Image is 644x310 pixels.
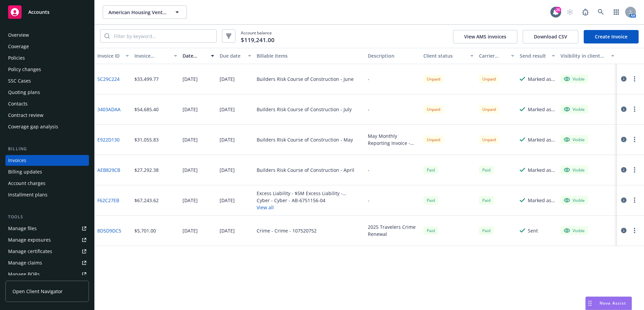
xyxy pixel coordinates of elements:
span: Paid [423,196,438,205]
span: Accounts [28,9,50,15]
div: Send result [520,52,548,59]
div: Builders Risk Course of Construction - April [257,166,354,174]
div: Visible [564,76,585,82]
div: $27,292.38 [134,166,159,174]
a: Manage exposures [5,235,89,245]
button: Description [365,48,421,64]
div: Marked as sent [528,197,555,204]
a: Account charges [5,178,89,189]
button: Visibility in client dash [558,48,617,64]
div: Due date [220,52,244,59]
div: Unpaid [423,105,444,114]
div: Unpaid [479,105,499,114]
div: Overview [8,30,29,40]
a: Billing updates [5,166,89,177]
div: $67,243.62 [134,197,159,204]
div: - [368,106,369,113]
a: Accounts [5,3,89,22]
button: Date issued [180,48,217,64]
div: Builders Risk Course of Construction - May [257,136,353,143]
div: $5,701.00 [134,227,156,234]
div: [DATE] [183,166,198,174]
div: Visibility in client dash [560,52,607,59]
div: Crime - Crime - 107520752 [257,227,317,234]
a: E922D130 [97,136,120,143]
div: Manage exposures [8,235,51,245]
div: Billing [5,146,89,152]
a: Switch app [610,5,623,19]
div: Manage claims [8,257,42,268]
div: 25 [555,7,561,13]
div: Invoices [8,155,26,166]
span: American Housing Ventures, LLC [108,9,167,16]
a: 3403ADAA [97,106,121,113]
div: [DATE] [220,106,235,113]
div: Unpaid [423,135,444,144]
span: $119,241.00 [241,36,275,44]
div: Quoting plans [8,87,40,98]
a: Manage BORs [5,269,89,280]
div: Paid [423,166,438,174]
div: [DATE] [220,197,235,204]
div: Paid [479,226,494,235]
div: Marked as sent [528,166,555,174]
div: Invoice ID [97,52,122,59]
div: $54,685.40 [134,106,159,113]
a: Quoting plans [5,87,89,98]
button: American Housing Ventures, LLC [103,5,187,19]
div: Client status [423,52,466,59]
div: $31,055.83 [134,136,159,143]
div: [DATE] [183,227,198,234]
div: Drag to move [586,297,594,310]
div: 2025 Travelers Crime Renewal [368,223,418,238]
a: Invoices [5,155,89,166]
div: Account charges [8,178,45,189]
button: Client status [421,48,476,64]
div: Sent [528,227,538,234]
button: Nova Assist [585,297,632,310]
a: Create Invoice [584,30,639,43]
div: Manage files [8,223,37,234]
a: Report a Bug [579,5,592,19]
a: Overview [5,30,89,40]
div: Visible [564,227,585,234]
a: Manage files [5,223,89,234]
a: Contacts [5,98,89,109]
a: F62C27EB [97,197,119,204]
div: [DATE] [220,136,235,143]
div: Carrier status [479,52,507,59]
button: Billable items [254,48,365,64]
div: Paid [479,166,494,174]
div: Manage certificates [8,246,52,257]
div: Policies [8,53,25,63]
div: Cyber - Cyber - AB-6751156-04 [257,197,362,204]
a: Coverage [5,41,89,52]
div: $33,499.77 [134,75,159,83]
div: Contract review [8,110,43,121]
div: [DATE] [220,75,235,83]
div: Tools [5,214,89,220]
button: Invoice ID [95,48,132,64]
div: Excess Liability - $5M Excess Liability - 0100191834-3 [257,190,362,197]
div: Unpaid [423,75,444,83]
div: Builders Risk Course of Construction - July [257,106,352,113]
div: Description [368,52,418,59]
div: Coverage gap analysis [8,121,58,132]
div: Installment plans [8,189,47,200]
div: Billable items [257,52,362,59]
a: 8D5D9DC5 [97,227,121,234]
div: [DATE] [183,136,198,143]
a: Installment plans [5,189,89,200]
div: - [368,166,369,174]
div: Manage BORs [8,269,40,280]
div: Paid [479,196,494,205]
div: [DATE] [183,197,198,204]
a: Start snowing [563,5,577,19]
button: View AMS invoices [453,30,517,43]
span: Open Client Navigator [12,288,63,295]
a: Coverage gap analysis [5,121,89,132]
div: Unpaid [479,135,499,144]
button: Download CSV [523,30,578,43]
